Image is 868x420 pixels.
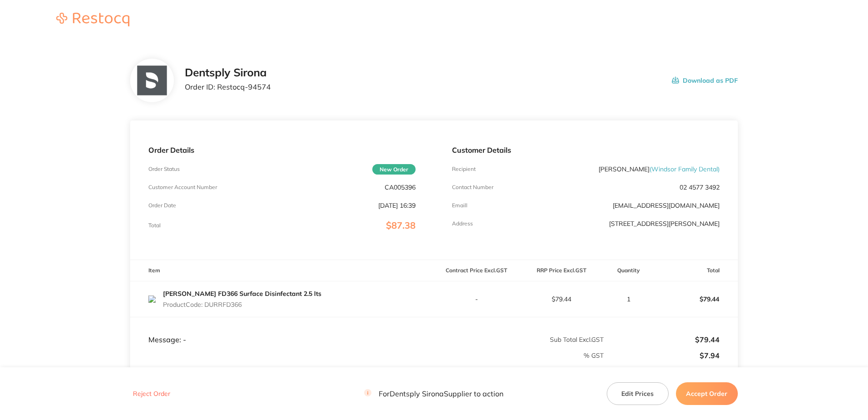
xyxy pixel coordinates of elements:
[148,184,217,190] p: Customer Account Number
[47,13,138,28] a: Restocq logo
[378,202,416,209] p: [DATE] 16:39
[364,390,503,398] p: For Dentsply Sirona Supplier to action
[672,66,738,95] button: Download as PDF
[604,295,652,303] p: 1
[148,166,180,172] p: Order Status
[676,382,738,405] button: Accept Order
[163,301,321,308] p: Product Code: DURRFD366
[653,260,738,281] th: Total
[148,222,161,229] p: Total
[386,220,416,231] span: $87.38
[385,184,416,191] p: CA005396
[185,66,271,79] h2: Dentsply Sirona
[680,184,720,191] p: 02 4577 3492
[653,288,737,310] p: $79.44
[604,260,653,281] th: Quantity
[130,390,173,398] button: Reject Order
[519,295,604,303] p: $79.44
[130,260,434,281] th: Item
[452,202,467,209] p: Emaill
[148,146,416,154] p: Order Details
[604,335,720,344] p: $79.44
[604,351,720,360] p: $7.94
[434,295,518,303] p: -
[599,165,720,173] p: [PERSON_NAME]
[137,66,167,95] img: NTllNzd2NQ
[613,201,720,210] a: [EMAIL_ADDRESS][DOMAIN_NAME]
[131,352,604,359] p: % GST
[452,184,493,190] p: Contact Number
[519,260,604,281] th: RRP Price Excl. GST
[163,290,321,298] a: [PERSON_NAME] FD366 Surface Disinfectant 2.5 lts
[148,202,176,209] p: Order Date
[434,260,519,281] th: Contract Price Excl. GST
[650,165,720,173] span: ( Windsor Family Dental )
[452,146,719,154] p: Customer Details
[452,166,476,172] p: Recipient
[47,13,138,26] img: Restocq logo
[607,382,669,405] button: Edit Prices
[130,317,434,344] td: Message: -
[148,295,156,303] img: dW5jNndnYQ
[434,336,604,343] p: Sub Total Excl. GST
[372,164,416,175] span: New Order
[452,220,473,227] p: Address
[185,83,271,91] p: Order ID: Restocq- 94574
[609,220,720,227] p: [STREET_ADDRESS][PERSON_NAME]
